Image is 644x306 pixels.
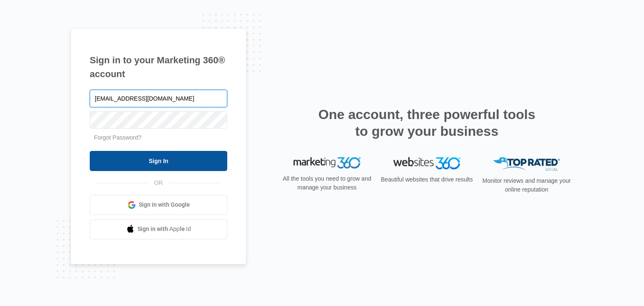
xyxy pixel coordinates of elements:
[90,53,227,81] h1: Sign in to your Marketing 360® account
[139,200,190,209] span: Sign in with Google
[393,157,460,169] img: Websites 360
[493,157,560,171] img: Top Rated Local
[380,175,474,184] p: Beautiful websites that drive results
[280,174,374,192] p: All the tools you need to grow and manage your business
[316,106,538,140] h2: One account, three powerful tools to grow your business
[148,179,169,187] span: OR
[480,176,574,194] p: Monitor reviews and manage your online reputation
[90,195,227,215] a: Sign in with Google
[293,157,361,169] img: Marketing 360
[94,134,142,141] a: Forgot Password?
[138,225,191,233] span: Sign in with Apple Id
[90,219,227,239] a: Sign in with Apple Id
[90,90,227,107] input: Email
[90,151,227,171] input: Sign In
